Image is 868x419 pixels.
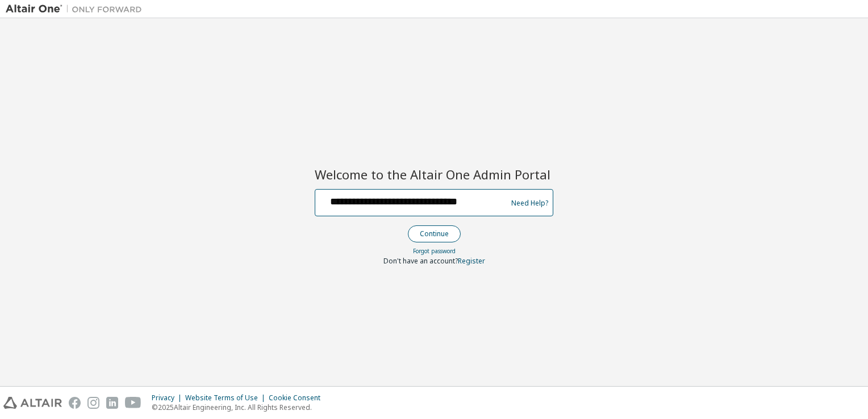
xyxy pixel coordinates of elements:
[185,393,269,403] div: Website Terms of Use
[458,256,485,266] a: Register
[152,393,185,403] div: Privacy
[269,393,327,403] div: Cookie Consent
[69,397,81,409] img: facebook.svg
[315,166,553,182] h2: Welcome to the Altair One Admin Portal
[6,3,148,15] img: Altair One
[413,247,456,255] a: Forgot password
[87,397,99,409] img: instagram.svg
[3,397,62,409] img: altair_logo.svg
[383,256,458,266] span: Don't have an account?
[106,397,118,409] img: linkedin.svg
[125,397,141,409] img: youtube.svg
[152,403,327,412] p: © 2025 Altair Engineering, Inc. All Rights Reserved.
[511,203,548,203] a: Need Help?
[408,225,461,242] button: Continue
